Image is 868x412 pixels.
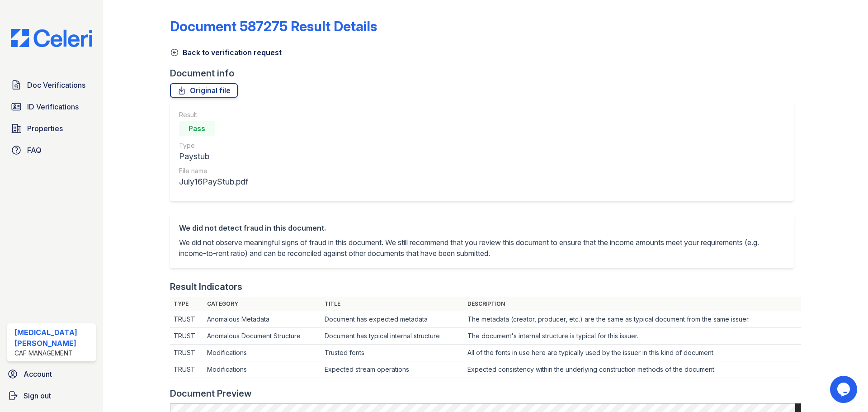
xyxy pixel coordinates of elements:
a: Back to verification request [170,47,282,58]
td: The document's internal structure is typical for this issuer. [464,328,801,345]
td: Document has typical internal structure [321,328,464,345]
th: Title [321,297,464,311]
p: We did not observe meaningful signs of fraud in this document. We still recommend that you review... [179,237,785,259]
span: ID Verifications [27,101,79,112]
a: Document 587275 Result Details [170,18,377,34]
td: Trusted fonts [321,345,464,361]
th: Description [464,297,801,311]
div: We did not detect fraud in this document. [179,223,785,233]
div: Result Indicators [170,280,242,293]
td: The metadata (creator, producer, etc.) are the same as typical document from the same issuer. [464,311,801,328]
td: All of the fonts in use here are typically used by the issuer in this kind of document. [464,345,801,361]
a: Original file [170,83,238,98]
a: FAQ [7,141,96,159]
th: Type [170,297,204,311]
td: TRUST [170,361,204,378]
span: Doc Verifications [27,80,85,90]
div: Type [179,141,248,150]
div: Paystub [179,150,248,163]
a: Properties [7,119,96,137]
div: Pass [179,121,215,136]
div: [MEDICAL_DATA][PERSON_NAME] [14,327,92,349]
span: Account [24,369,52,379]
span: Sign out [24,390,51,401]
img: CE_Logo_Blue-a8612792a0a2168367f1c8372b55b34899dd931a85d93a1a3d3e32e68fde9ad4.png [4,29,99,47]
td: TRUST [170,328,204,345]
div: CAF Management [14,349,92,358]
a: Sign out [4,387,99,405]
div: July16PayStub.pdf [179,175,248,188]
td: Document has expected metadata [321,311,464,328]
div: File name [179,166,248,175]
iframe: chat widget [830,376,859,403]
td: TRUST [170,311,204,328]
td: Modifications [203,361,321,378]
td: Expected stream operations [321,361,464,378]
span: FAQ [27,145,42,156]
td: TRUST [170,345,204,361]
a: Account [4,365,99,383]
span: Properties [27,123,63,134]
div: Result [179,110,248,119]
td: Expected consistency within the underlying construction methods of the document. [464,361,801,378]
td: Anomalous Document Structure [203,328,321,345]
a: Doc Verifications [7,76,96,94]
div: Document Preview [170,387,252,400]
th: Category [203,297,321,311]
div: Document info [170,67,801,80]
a: ID Verifications [7,98,96,116]
td: Modifications [203,345,321,361]
td: Anomalous Metadata [203,311,321,328]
